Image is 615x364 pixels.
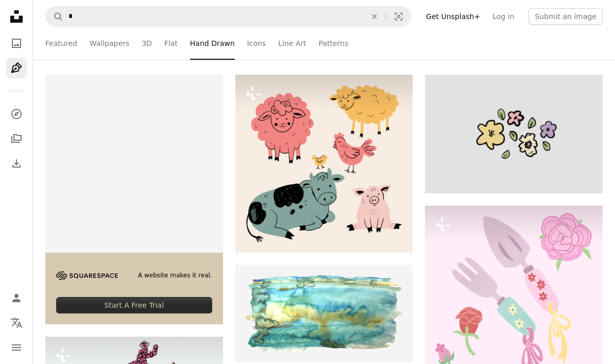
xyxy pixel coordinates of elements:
a: Illustrations [6,58,27,78]
a: Photos [6,33,27,54]
a: Pretty pastel flowers and leaves adorn a gray background. [425,129,603,139]
img: Pretty pastel flowers and leaves adorn a gray background. [425,75,603,193]
button: Clear [363,7,386,26]
a: Abstract watercolor painting with blue and green hues [235,309,413,318]
img: Abstract watercolor painting with blue and green hues [235,265,413,362]
a: Log in [486,8,520,25]
a: A pig, a pig, a chicken and a pig on a white background [235,159,413,168]
a: Collections [6,128,27,149]
a: Line Art [278,27,306,60]
button: Submit an image [528,8,603,25]
a: A website makes it real.Start A Free Trial [45,75,223,324]
a: Featured [45,27,77,60]
a: Home — Unsplash [6,6,27,29]
button: Menu [6,337,27,358]
a: Flat [164,27,178,60]
img: A pig, a pig, a chicken and a pig on a white background [235,75,413,253]
span: A website makes it real. [138,271,212,280]
a: Explore [6,104,27,124]
a: Icons [247,27,266,60]
a: Patterns [319,27,349,60]
a: Download History [6,153,27,174]
a: Log in / Sign up [6,288,27,308]
a: Get Unsplash+ [420,8,486,25]
a: 3D [142,27,152,60]
a: View the photo by Allison Saeng [425,290,603,299]
div: Start A Free Trial [56,297,212,313]
form: Find visuals sitewide [45,6,412,27]
a: Wallpapers [90,27,129,60]
button: Language [6,312,27,333]
button: Search Unsplash [46,7,63,26]
button: Visual search [386,7,411,26]
img: file-1705255347840-230a6ab5bca9image [56,271,118,280]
